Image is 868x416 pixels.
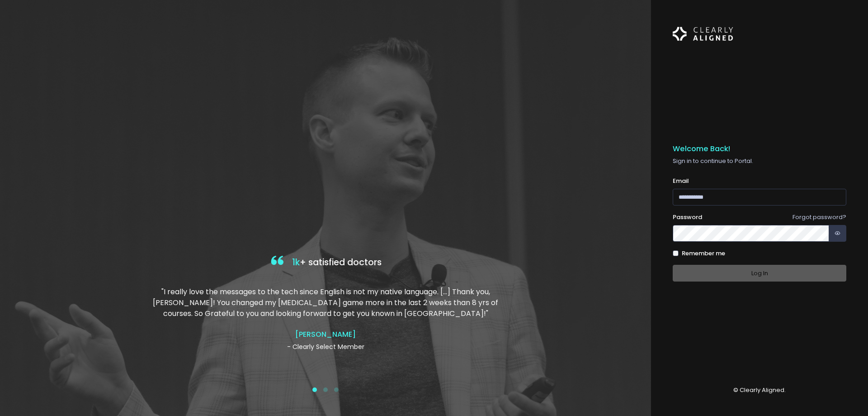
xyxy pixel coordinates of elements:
span: 1k [292,256,300,268]
p: - Clearly Select Member [151,342,500,352]
h5: Welcome Back! [673,144,846,153]
h4: + satisfied doctors [151,253,500,272]
p: Sign in to continue to Portal. [673,157,846,166]
label: Email [673,177,689,186]
p: "I really love the messages to the tech since English is not my native language. […] Thank you, [... [151,287,500,319]
h4: [PERSON_NAME] [151,330,500,339]
img: Logo Horizontal [673,22,733,46]
label: Remember me [682,249,725,258]
label: Password [673,213,702,222]
p: © Clearly Aligned. [673,386,846,395]
a: Forgot password? [793,213,846,221]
